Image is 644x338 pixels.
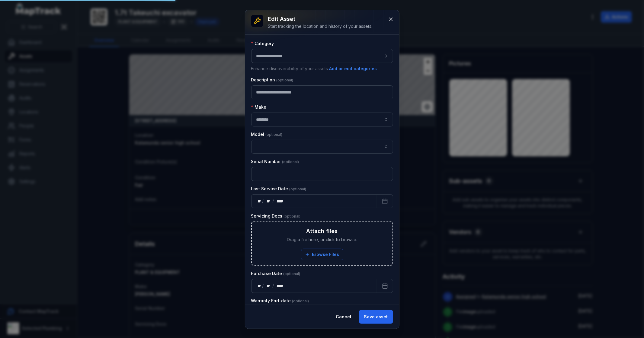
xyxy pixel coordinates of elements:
[262,198,264,204] div: /
[274,283,286,289] div: year,
[251,41,274,47] label: Category
[251,213,301,219] label: Servicing Docs
[301,249,343,260] button: Browse Files
[306,227,338,235] h3: Attach files
[251,77,293,83] label: Description
[251,104,267,110] label: Make
[329,65,377,72] button: Add or edit categories
[251,159,299,165] label: Serial Number
[272,198,274,204] div: /
[256,283,262,289] div: day,
[331,310,357,324] button: Cancel
[268,23,373,29] div: Start tracking the location and history of your assets.
[251,186,306,192] label: Last Service Date
[268,15,373,23] h3: Edit asset
[287,237,357,243] span: Drag a file here, or click to browse.
[377,194,393,208] button: Calendar
[251,65,393,72] p: Enhance discoverability of your assets.
[251,131,283,137] label: Model
[377,279,393,293] button: Calendar
[251,113,393,126] input: asset-edit:cf[09246113-4bcc-4687-b44f-db17154807e5]-label
[251,298,309,304] label: Warranty End-date
[264,283,272,289] div: month,
[262,283,264,289] div: /
[256,198,262,204] div: day,
[251,140,393,154] input: asset-edit:cf[68832b05-6ea9-43b4-abb7-d68a6a59beaf]-label
[272,283,274,289] div: /
[359,310,393,324] button: Save asset
[274,198,286,204] div: year,
[264,198,272,204] div: month,
[251,271,300,277] label: Purchase Date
